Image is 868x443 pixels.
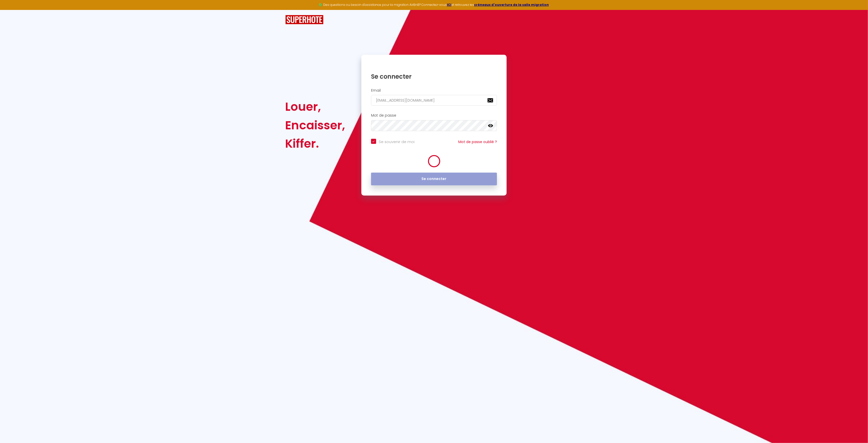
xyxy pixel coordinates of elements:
[285,116,345,134] div: Encaisser,
[371,173,497,185] button: Se connecter
[371,73,497,80] h1: Se connecter
[458,139,497,144] a: Mot de passe oublié ?
[285,98,345,116] div: Louer,
[285,15,323,24] img: SuperHote logo
[285,134,345,153] div: Kiffer.
[371,113,497,118] h2: Mot de passe
[447,3,451,7] a: ICI
[371,88,497,93] h2: Email
[474,3,549,7] a: créneaux d'ouverture de la salle migration
[371,95,497,106] input: Ton Email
